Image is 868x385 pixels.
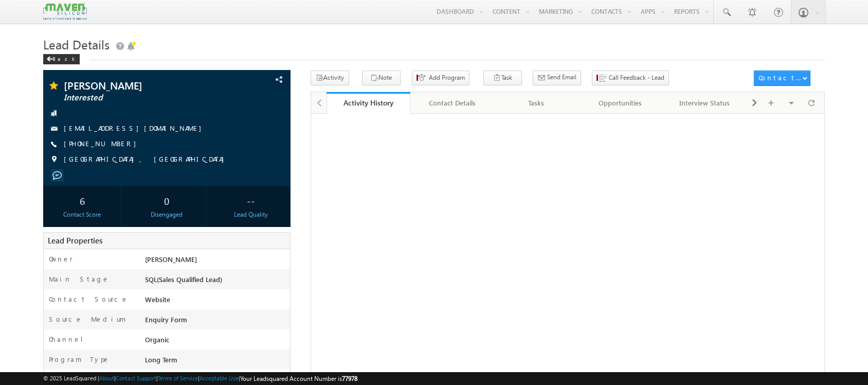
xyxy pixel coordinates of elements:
[311,71,349,85] button: Activity
[142,335,290,349] div: Organic
[49,294,129,304] label: Contact Source
[754,71,810,86] button: Contact Actions
[64,154,229,165] span: [GEOGRAPHIC_DATA], [GEOGRAPHIC_DATA]
[215,191,287,210] div: --
[49,335,91,344] label: Channel
[64,80,218,91] span: [PERSON_NAME]
[533,71,581,85] button: Send Email
[327,92,411,114] a: Activity History
[116,375,156,381] a: Contact Support
[142,314,290,329] div: Enquiry Form
[429,73,465,82] span: Add Program
[64,124,207,132] a: [EMAIL_ADDRESS][DOMAIN_NAME]
[64,139,141,149] span: [PHONE_NUMBER]
[503,97,570,109] div: Tasks
[142,294,290,309] div: Website
[49,314,126,324] label: Source Medium
[240,375,357,382] span: Your Leadsquared Account Number is
[334,98,403,108] div: Activity History
[587,97,654,109] div: Opportunities
[483,71,522,85] button: Task
[142,274,290,289] div: SQL(Sales Qualified Lead)
[131,191,203,210] div: 0
[362,71,401,85] button: Note
[43,3,86,21] img: Custom Logo
[99,375,114,381] a: About
[495,92,579,114] a: Tasks
[145,255,197,264] span: [PERSON_NAME]
[609,73,664,82] span: Call Feedback - Lead
[142,355,290,369] div: Long Term
[758,73,802,82] div: Contact Actions
[46,210,118,219] div: Contact Score
[46,191,118,210] div: 6
[49,274,110,284] label: Main Stage
[43,374,357,383] span: © 2025 LeadSquared | | | | |
[412,71,469,85] button: Add Program
[578,92,663,114] a: Opportunities
[43,36,110,52] span: Lead Details
[64,93,218,103] span: Interested
[663,92,747,114] a: Interview Status
[49,355,110,364] label: Program Type
[419,97,485,109] div: Contact Details
[410,92,495,114] a: Contact Details
[43,54,85,62] a: Back
[215,210,287,219] div: Lead Quality
[49,254,73,264] label: Owner
[547,73,576,82] span: Send Email
[200,375,239,381] a: Acceptable Use
[158,375,198,381] a: Terms of Service
[131,210,203,219] div: Disengaged
[671,97,738,109] div: Interview Status
[43,54,80,64] div: Back
[48,235,102,246] span: Lead Properties
[342,375,357,382] span: 77978
[592,71,669,85] button: Call Feedback - Lead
